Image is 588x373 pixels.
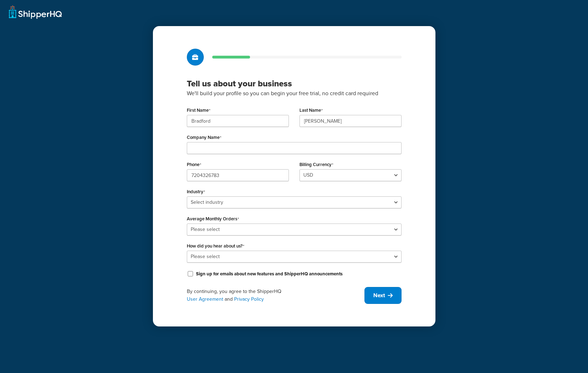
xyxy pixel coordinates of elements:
[187,288,364,303] div: By continuing, you agree to the ShipperHQ and
[187,189,205,195] label: Industry
[187,243,244,249] label: How did you hear about us?
[187,295,223,303] a: User Agreement
[187,135,221,140] label: Company Name
[187,89,402,98] p: We'll build your profile so you can begin your free trial, no credit card required
[187,216,239,222] label: Average Monthly Orders
[299,108,323,113] label: Last Name
[373,292,385,299] span: Next
[187,108,210,113] label: First Name
[299,162,333,167] label: Billing Currency
[187,162,201,167] label: Phone
[187,78,402,89] h3: Tell us about your business
[364,287,402,304] button: Next
[196,271,343,277] label: Sign up for emails about new features and ShipperHQ announcements
[234,295,264,303] a: Privacy Policy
